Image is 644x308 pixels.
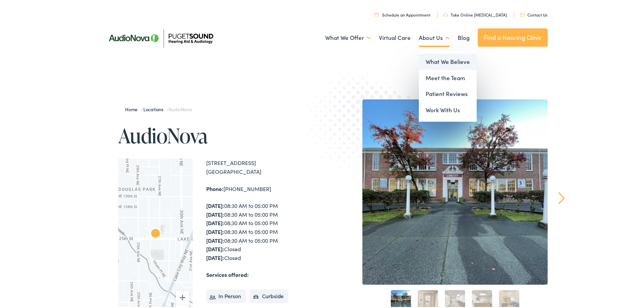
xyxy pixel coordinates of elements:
strong: [DATE]: [206,244,224,251]
a: Schedule an Appointment [375,10,430,16]
strong: [DATE]: [206,227,224,234]
a: What We Offer [325,24,371,49]
h1: AudioNova [118,123,325,145]
span: / / [125,104,192,111]
a: Work With Us [419,101,477,117]
strong: [DATE]: [206,209,224,217]
a: Locations [143,104,167,111]
a: Find a Hearing Clinic [478,27,548,45]
strong: [DATE]: [206,253,224,260]
a: Patient Reviews [419,85,477,101]
a: Blog [458,24,470,49]
a: Contact Us [520,10,547,16]
img: utility icon [375,11,379,16]
a: About Us [419,24,450,49]
div: [STREET_ADDRESS] [GEOGRAPHIC_DATA] [206,157,325,174]
strong: Phone: [206,184,223,191]
a: Virtual Care [379,24,411,49]
strong: Services offered: [206,269,249,277]
a: What We Believe [419,52,477,69]
a: Next [558,191,565,203]
div: [PHONE_NUMBER] [206,183,325,192]
a: Home [125,104,141,111]
li: In Person [206,288,246,302]
img: utility icon [443,11,448,16]
strong: [DATE]: [206,218,224,225]
img: utility icon [520,12,525,15]
a: Meet the Team [419,69,477,85]
div: AudioNova [145,222,166,244]
strong: [DATE]: [206,235,224,243]
strong: [DATE]: [206,200,224,208]
a: Take Online [MEDICAL_DATA] [443,10,507,16]
li: Curbside [250,288,289,302]
span: AudioNova [169,104,192,111]
button: Zoom in [176,289,189,303]
div: 08:30 AM to 05:00 PM 08:30 AM to 05:00 PM 08:30 AM to 05:00 PM 08:30 AM to 05:00 PM 08:30 AM to 0... [206,200,325,261]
